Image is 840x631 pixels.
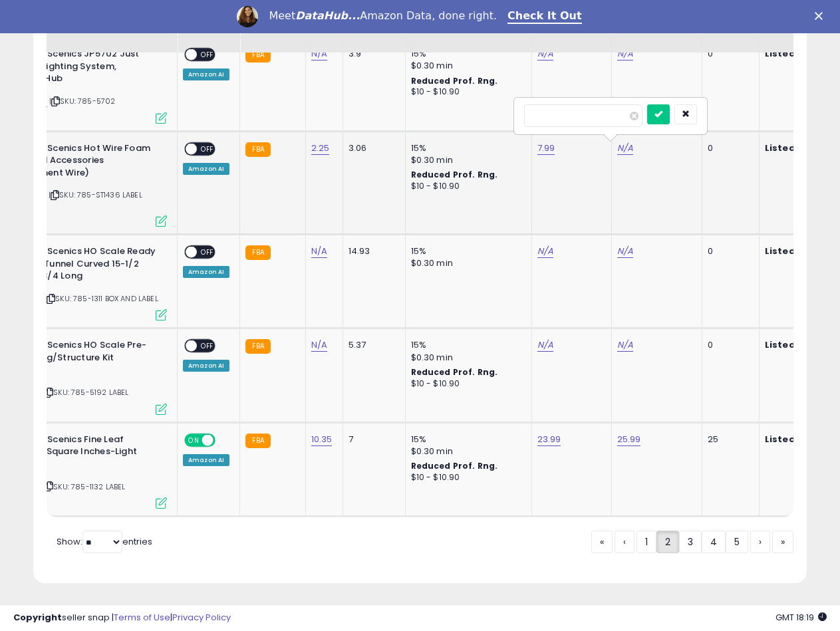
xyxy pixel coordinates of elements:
[781,535,785,549] span: »
[708,245,749,257] div: 0
[349,339,395,351] div: 5.37
[411,434,521,445] div: 15%
[765,47,825,60] b: Listed Price:
[245,434,270,448] small: FBA
[411,245,521,257] div: 15%
[765,142,825,154] b: Listed Price:
[349,142,395,154] div: 3.06
[411,339,521,351] div: 15%
[295,9,360,22] i: DataHub...
[213,434,235,445] span: OFF
[411,181,521,192] div: $10 - $10.90
[197,143,218,154] span: OFF
[349,48,395,60] div: 3.9
[759,535,762,549] span: ›
[679,531,702,553] a: 3
[349,245,395,257] div: 14.93
[411,75,498,86] b: Reduced Prof. Rng.
[623,535,626,549] span: ‹
[311,245,327,258] a: N/A
[269,9,497,23] div: Meet Amazon Data, done right.
[245,245,270,260] small: FBA
[311,338,327,352] a: N/A
[708,142,749,154] div: 0
[57,535,152,548] span: Show: entries
[183,266,229,278] div: Amazon AI
[411,154,521,166] div: $0.30 min
[537,245,553,258] a: N/A
[45,293,158,304] span: | SKU: 785-1311 BOX AND LABEL
[186,434,202,445] span: ON
[765,433,825,445] b: Listed Price:
[411,169,498,180] b: Reduced Prof. Rng.
[13,611,62,624] strong: Copyright
[507,9,582,24] a: Check It Out
[183,163,229,175] div: Amazon AI
[43,387,129,398] span: | SKU: 785-5192 LABEL
[617,338,633,352] a: N/A
[617,245,633,258] a: N/A
[245,339,270,354] small: FBA
[600,535,604,549] span: «
[311,47,327,61] a: N/A
[411,86,521,98] div: $10 - $10.90
[702,531,726,553] a: 4
[237,6,258,27] img: Profile image for Georgie
[708,434,749,445] div: 25
[43,481,126,492] span: | SKU: 785-1132 LABEL
[197,340,218,352] span: OFF
[411,257,521,269] div: $0.30 min
[656,531,679,553] a: 2
[411,460,498,471] b: Reduced Prof. Rng.
[617,47,633,61] a: N/A
[411,142,521,154] div: 15%
[537,142,555,155] a: 7.99
[197,49,218,61] span: OFF
[183,360,229,372] div: Amazon AI
[49,96,116,106] span: | SKU: 785-5702
[537,433,561,446] a: 23.99
[183,454,229,466] div: Amazon AI
[411,48,521,60] div: 15%
[815,12,828,20] div: Close
[411,472,521,483] div: $10 - $10.90
[765,245,825,257] b: Listed Price:
[636,531,656,553] a: 1
[197,247,218,258] span: OFF
[114,611,170,624] a: Terms of Use
[183,68,229,80] div: Amazon AI
[411,366,498,378] b: Reduced Prof. Rng.
[775,611,827,624] span: 2025-09-9 18:19 GMT
[537,338,553,352] a: N/A
[411,445,521,457] div: $0.30 min
[311,142,330,155] a: 2.25
[765,338,825,351] b: Listed Price:
[411,378,521,390] div: $10 - $10.90
[245,142,270,157] small: FBA
[13,612,231,624] div: seller snap | |
[537,47,553,61] a: N/A
[349,434,395,445] div: 7
[411,60,521,72] div: $0.30 min
[411,352,521,364] div: $0.30 min
[245,48,270,63] small: FBA
[617,142,633,155] a: N/A
[172,611,231,624] a: Privacy Policy
[311,433,333,446] a: 10.35
[617,433,641,446] a: 25.99
[708,339,749,351] div: 0
[726,531,748,553] a: 5
[708,48,749,60] div: 0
